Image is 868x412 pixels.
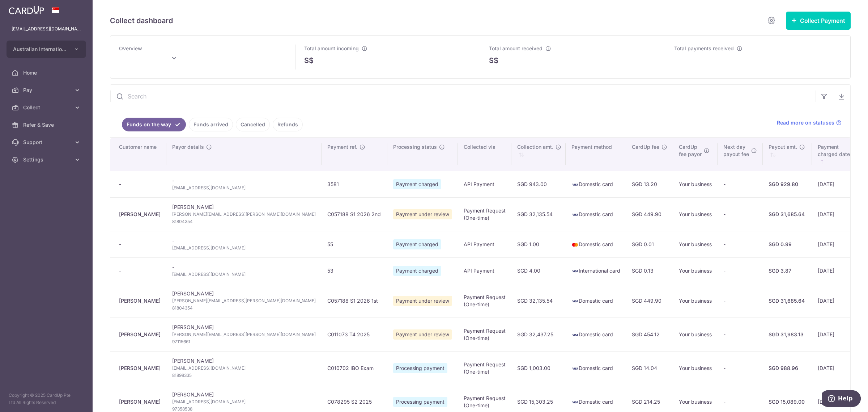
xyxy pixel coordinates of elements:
[626,171,673,197] td: SGD 13.20
[393,209,452,219] span: Payment under review
[769,211,806,218] div: SGD 31,685.64
[489,45,542,51] span: Total amount received
[812,171,862,197] td: [DATE]
[769,398,806,405] div: SGD 15,089.00
[172,218,316,225] span: 81804354
[626,351,673,385] td: SGD 14.04
[327,143,357,151] span: Payment ref.
[172,304,316,312] span: 81804354
[110,85,816,108] input: Search
[110,15,173,26] h5: Collect dashboard
[172,338,316,345] span: 97115661
[172,143,204,151] span: Payor details
[304,55,314,66] span: S$
[769,297,806,304] div: SGD 31,685.64
[769,365,806,372] div: SGD 988.96
[322,318,387,351] td: C011073 T4 2025
[166,351,322,385] td: [PERSON_NAME]
[718,138,763,171] th: Next daypayout fee
[172,331,316,338] span: [PERSON_NAME][EMAIL_ADDRESS][PERSON_NAME][DOMAIN_NAME]
[12,25,81,33] p: [EMAIL_ADDRESS][DOMAIN_NAME]
[166,284,322,318] td: [PERSON_NAME]
[511,171,566,197] td: SGD 943.00
[458,351,511,385] td: Payment Request (One-time)
[571,399,579,406] img: visa-sm-192604c4577d2d35970c8ed26b86981c2741ebd56154ab54ad91a526f0f24972.png
[393,296,452,306] span: Payment under review
[812,257,862,284] td: [DATE]
[119,267,161,274] div: -
[786,12,851,30] button: Collect Payment
[777,119,834,126] span: Read more on statuses
[458,197,511,231] td: Payment Request (One-time)
[13,46,67,53] span: Australian International School Pte Ltd
[393,329,452,340] span: Payment under review
[322,138,387,171] th: Payment ref.
[172,297,316,304] span: [PERSON_NAME][EMAIL_ADDRESS][PERSON_NAME][DOMAIN_NAME]
[322,171,387,197] td: 3581
[119,398,161,405] div: [PERSON_NAME]
[511,138,566,171] th: Collection amt. : activate to sort column ascending
[119,297,161,304] div: [PERSON_NAME]
[393,179,441,189] span: Payment charged
[458,318,511,351] td: Payment Request (One-time)
[172,365,316,372] span: [EMAIL_ADDRESS][DOMAIN_NAME]
[769,267,806,274] div: SGD 3.87
[16,5,31,12] span: Help
[777,119,842,126] a: Read more on statuses
[718,231,763,257] td: -
[723,143,749,158] span: Next day payout fee
[566,171,626,197] td: Domestic card
[172,271,316,278] span: [EMAIL_ADDRESS][DOMAIN_NAME]
[273,118,303,131] a: Refunds
[571,181,579,188] img: visa-sm-192604c4577d2d35970c8ed26b86981c2741ebd56154ab54ad91a526f0f24972.png
[511,231,566,257] td: SGD 1.00
[673,257,718,284] td: Your business
[769,331,806,338] div: SGD 31,983.13
[571,365,579,372] img: visa-sm-192604c4577d2d35970c8ed26b86981c2741ebd56154ab54ad91a526f0f24972.png
[23,139,71,146] span: Support
[632,143,659,151] span: CardUp fee
[566,197,626,231] td: Domestic card
[166,257,322,284] td: -
[189,118,233,131] a: Funds arrived
[566,284,626,318] td: Domestic card
[166,197,322,231] td: [PERSON_NAME]
[626,318,673,351] td: SGD 454.12
[673,171,718,197] td: Your business
[673,138,718,171] th: CardUpfee payor
[322,284,387,318] td: C057188 S1 2026 1st
[23,156,71,163] span: Settings
[673,284,718,318] td: Your business
[458,138,511,171] th: Collected via
[673,231,718,257] td: Your business
[393,266,441,276] span: Payment charged
[673,318,718,351] td: Your business
[110,138,166,171] th: Customer name
[236,118,270,131] a: Cancelled
[673,197,718,231] td: Your business
[166,171,322,197] td: -
[626,231,673,257] td: SGD 0.01
[387,138,458,171] th: Processing status
[172,244,316,252] span: [EMAIL_ADDRESS][DOMAIN_NAME]
[172,372,316,379] span: 81898335
[458,231,511,257] td: API Payment
[322,197,387,231] td: C057188 S1 2026 2nd
[23,104,71,111] span: Collect
[566,257,626,284] td: International card
[571,268,579,275] img: visa-sm-192604c4577d2d35970c8ed26b86981c2741ebd56154ab54ad91a526f0f24972.png
[393,143,437,151] span: Processing status
[626,257,673,284] td: SGD 0.13
[322,231,387,257] td: 55
[511,351,566,385] td: SGD 1,003.00
[674,45,734,51] span: Total payments received
[119,211,161,218] div: [PERSON_NAME]
[122,118,186,131] a: Funds on the way
[763,138,812,171] th: Payout amt. : activate to sort column ascending
[566,231,626,257] td: Domestic card
[822,390,861,408] iframe: Opens a widget where you can find more information
[322,351,387,385] td: C010702 IBO Exam
[393,397,447,407] span: Processing payment
[812,197,862,231] td: [DATE]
